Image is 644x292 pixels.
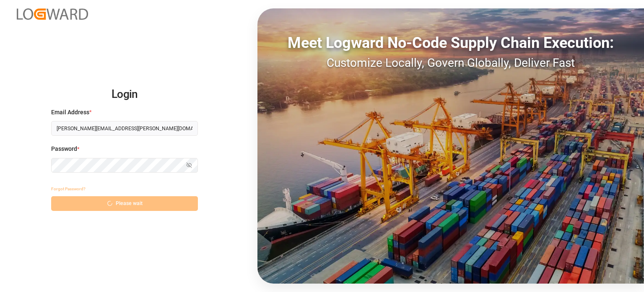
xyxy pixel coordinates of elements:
img: Logward_new_orange.png [17,8,88,20]
div: Meet Logward No-Code Supply Chain Execution: [257,32,644,54]
h2: Login [51,81,198,108]
div: Customize Locally, Govern Globally, Deliver Fast [257,54,644,72]
input: Enter your email [51,121,198,136]
span: Password [51,145,77,153]
span: Email Address [51,108,89,117]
